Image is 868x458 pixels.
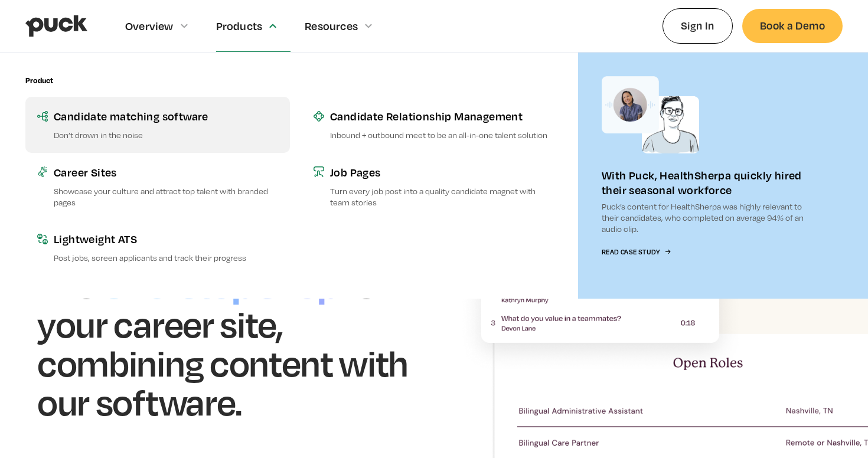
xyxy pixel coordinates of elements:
[330,165,554,179] div: Job Pages
[742,9,843,42] a: Book a Demo
[663,8,733,43] a: Sign In
[330,129,554,140] p: Inbound + outbound meet to be an all-in-one talent solution
[602,168,819,197] div: With Puck, HealthSherpa quickly hired their seasonal workforce
[54,231,278,246] div: Lightweight ATS
[54,185,278,208] p: Showcase your culture and attract top talent with branded pages
[578,53,843,299] a: With Puck, HealthSherpa quickly hired their seasonal workforcePuck’s content for HealthSherpa was...
[302,153,566,220] a: Job PagesTurn every job post into a quality candidate magnet with team stories
[330,109,554,123] div: Candidate Relationship Management
[25,220,290,275] a: Lightweight ATSPost jobs, screen applicants and track their progress
[25,97,290,152] a: Candidate matching softwareDon’t drown in the noise
[125,19,174,32] div: Overview
[302,97,566,152] a: Candidate Relationship ManagementInbound + outbound meet to be an all-in-one talent solution
[25,76,53,85] div: Product
[216,19,263,32] div: Products
[37,263,408,423] h1: for your career site, combining content with our software.
[54,109,278,123] div: Candidate matching software
[54,165,278,179] div: Career Sites
[305,19,358,32] div: Resources
[54,129,278,140] p: Don’t drown in the noise
[25,153,290,220] a: Career SitesShowcase your culture and attract top talent with branded pages
[602,248,660,256] div: Read Case Study
[54,252,278,263] p: Post jobs, screen applicants and track their progress
[330,185,554,208] p: Turn every job post into a quality candidate magnet with team stories
[602,201,819,235] p: Puck’s content for HealthSherpa was highly relevant to their candidates, who completed on average...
